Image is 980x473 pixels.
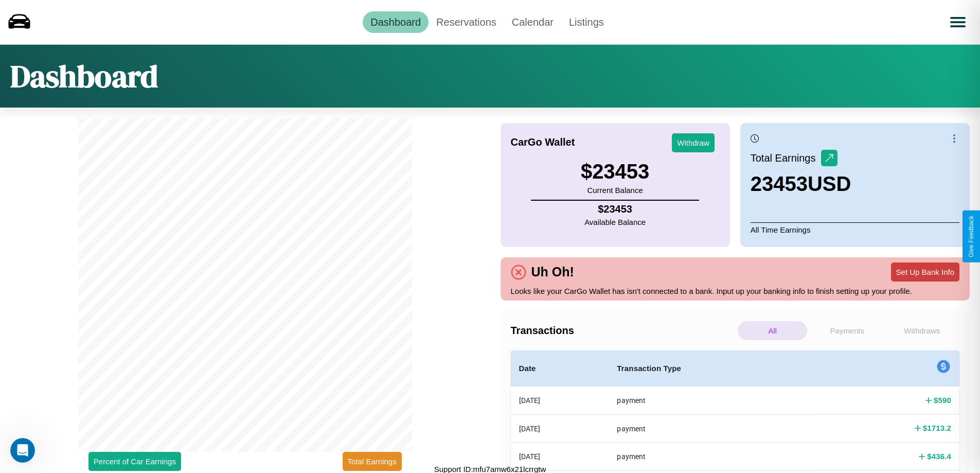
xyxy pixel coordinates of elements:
button: Open menu [943,8,972,37]
a: Reservations [429,11,504,33]
th: payment [609,387,817,415]
p: Available Balance [584,215,646,229]
h4: Uh Oh! [526,265,579,279]
h4: Transaction Type [617,362,809,375]
th: [DATE] [511,387,609,415]
iframe: Intercom live chat [10,438,35,463]
h3: $ 23453 [581,160,649,183]
p: Total Earnings [751,149,821,167]
p: All [738,321,807,340]
button: Set Up Bank Info [891,262,959,282]
a: Listings [561,11,612,33]
h4: Date [519,362,601,375]
h4: CarGo Wallet [511,136,575,148]
a: Dashboard [363,11,429,33]
a: Calendar [504,11,561,33]
button: Percent of Car Earnings [88,452,181,471]
h4: $ 436.4 [927,451,951,462]
h4: Transactions [511,325,735,337]
h3: 23453 USD [751,172,851,196]
th: [DATE] [511,414,609,442]
th: payment [609,443,817,470]
p: Withdraws [887,321,957,340]
h4: $ 590 [934,395,951,406]
p: All Time Earnings [751,222,959,237]
th: payment [609,414,817,442]
h4: $ 23453 [584,203,646,215]
p: Current Balance [581,183,649,197]
div: Give Feedback [968,216,975,257]
h4: $ 1713.2 [923,423,951,433]
button: Withdraw [672,133,715,152]
button: Total Earnings [343,452,402,471]
th: [DATE] [511,443,609,470]
p: Payments [812,321,882,340]
h1: Dashboard [10,55,158,97]
p: Looks like your CarGo Wallet has isn't connected to a bank. Input up your banking info to finish ... [511,284,960,298]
